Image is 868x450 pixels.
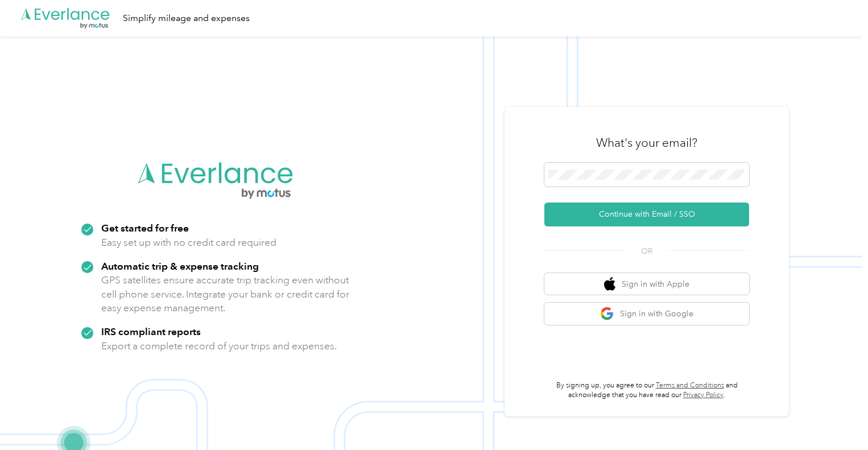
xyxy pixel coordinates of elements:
button: google logoSign in with Google [544,303,749,325]
p: Export a complete record of your trips and expenses. [101,339,337,353]
p: GPS satellites ensure accurate trip tracking even without cell phone service. Integrate your bank... [101,273,350,315]
strong: Get started for free [101,222,189,234]
img: apple logo [604,277,615,291]
a: Privacy Policy [683,391,724,399]
img: google logo [600,307,614,321]
strong: Automatic trip & expense tracking [101,260,259,272]
p: Easy set up with no credit card required [101,236,276,250]
h3: What's your email? [596,135,697,151]
a: Terms and Conditions [656,381,724,390]
button: apple logoSign in with Apple [544,273,749,295]
span: OR [627,245,667,257]
div: Simplify mileage and expenses [123,11,250,26]
p: By signing up, you agree to our and acknowledge that you have read our . [544,381,749,401]
strong: IRS compliant reports [101,325,201,337]
button: Continue with Email / SSO [544,203,749,226]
